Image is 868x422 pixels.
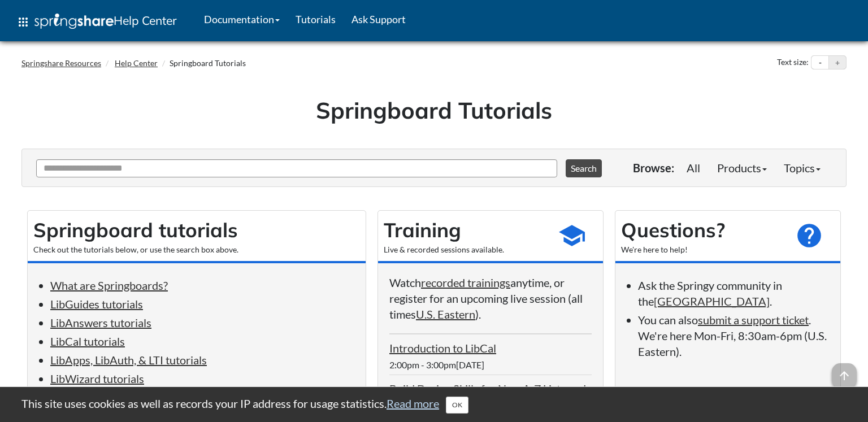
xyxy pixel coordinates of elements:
a: Documentation [196,5,288,33]
span: Help Center [114,13,177,28]
a: LibWizard tutorials [50,372,144,385]
button: Increase text size [829,56,846,69]
li: Ask the Springy community in the . [638,277,829,309]
span: help [795,221,823,250]
a: U.S. Eastern [416,307,475,321]
a: LibAnswers tutorials [50,316,151,329]
h2: Springboard tutorials [33,216,360,244]
a: Introduction to LibCal [389,341,496,355]
div: We're here to help! [621,244,784,255]
span: arrow_upward [832,363,857,388]
span: apps [16,15,30,29]
a: arrow_upward [832,364,857,378]
li: You can also . We're here Mon-Fri, 8:30am-6pm (U.S. Eastern). [638,312,829,359]
p: Watch anytime, or register for an upcoming live session (all times ). [389,275,592,322]
div: Live & recorded sessions available. [384,244,546,255]
div: This site uses cookies as well as records your IP address for usage statistics. [10,395,858,414]
a: LibCal tutorials [50,334,125,348]
a: LibGuides tutorials [50,297,143,311]
div: Check out the tutorials below, or use the search box above. [33,244,360,255]
a: Help Center [115,58,158,68]
button: Search [566,159,602,177]
a: Ask Support [344,5,414,33]
button: Decrease text size [811,56,828,69]
a: Tutorials [288,5,344,33]
a: apps Help Center [8,5,185,39]
span: school [558,221,586,250]
a: [GEOGRAPHIC_DATA] [654,294,770,308]
h2: Questions? [621,216,784,244]
div: Text size: [775,55,811,70]
a: submit a support ticket [698,313,809,327]
a: recorded trainings [421,276,510,289]
a: Read more [387,397,439,410]
a: LibApps, LibAuth, & LTI tutorials [50,353,207,367]
a: Products [709,156,775,179]
img: Springshare [34,14,114,29]
li: Springboard Tutorials [159,58,246,69]
a: All [678,156,709,179]
p: Browse: [633,160,674,176]
a: What are Springboards? [50,279,168,292]
span: 2:00pm - 3:00pm[DATE] [389,359,484,370]
a: Topics [775,156,829,179]
h2: Training [384,216,546,244]
a: Build Design Skills for New A-Z Lists and Blogs [389,382,586,411]
a: Springshare Resources [21,58,101,68]
button: Close [446,397,468,414]
h1: Springboard Tutorials [30,94,838,126]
